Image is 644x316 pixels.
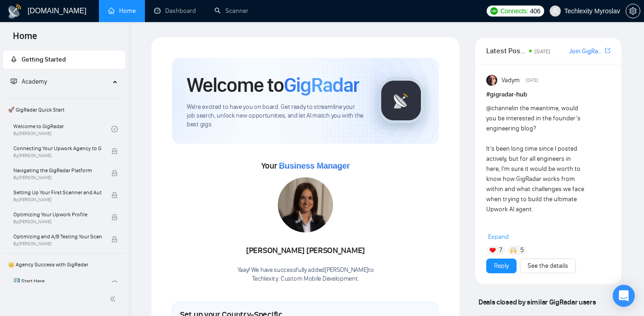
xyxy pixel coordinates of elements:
span: 🚀 GigRadar Quick Start [4,101,124,119]
button: Reply [486,259,517,273]
span: Vadym [501,75,520,85]
img: logo [7,4,22,19]
span: Home [6,29,45,49]
span: Optimizing and A/B Testing Your Scanner for Better Results [13,232,102,241]
span: 406 [530,6,540,16]
span: By [PERSON_NAME] [13,153,102,158]
span: 7 [499,246,502,255]
li: Getting Started [3,51,125,69]
span: @channel [486,104,513,112]
span: fund-projection-screen [11,78,17,85]
span: user [552,8,558,14]
span: lock [111,236,118,243]
span: export [605,47,610,54]
a: See the details [528,261,568,271]
img: upwork-logo.png [490,7,498,15]
img: 1686179957054-139.jpg [278,177,333,232]
span: Getting Started [22,56,66,63]
div: Yaay! We have successfully added [PERSON_NAME] to [237,266,374,283]
span: [DATE] [535,48,550,55]
a: Join GigRadar Slack Community [569,46,603,56]
span: Your [261,161,350,171]
a: export [605,46,610,55]
a: searchScanner [214,7,248,15]
span: lock [111,214,118,220]
a: Welcome to GigRadarBy[PERSON_NAME] [13,119,111,139]
span: 👑 Agency Success with GigRadar [4,255,124,274]
span: setting [626,7,640,15]
a: 1️⃣ Start Here [13,274,111,294]
span: By [PERSON_NAME] [13,197,102,203]
span: GigRadar [284,73,359,97]
p: Techlexity: Custom Mobile Development . [237,275,374,283]
span: Business Manager [279,161,350,170]
span: Expand [488,233,509,241]
span: We're excited to have you on board. Get ready to streamline your job search, unlock new opportuni... [187,103,363,129]
span: By [PERSON_NAME] [13,219,102,225]
a: Reply [494,261,509,271]
span: Academy [22,78,47,85]
span: By [PERSON_NAME] [13,241,102,247]
h1: # gigradar-hub [486,90,610,100]
span: Optimizing Your Upwork Profile [13,210,102,219]
span: By [PERSON_NAME] [13,175,102,181]
div: [PERSON_NAME] [PERSON_NAME] [237,243,374,259]
h1: Welcome to [187,73,359,97]
span: lock [111,192,118,198]
a: dashboardDashboard [154,7,196,15]
span: Academy [11,78,47,85]
span: check-circle [111,281,118,287]
span: rocket [11,56,17,62]
button: setting [626,4,640,18]
div: Open Intercom Messenger [613,285,635,307]
span: 5 [520,246,524,255]
a: setting [626,7,640,15]
span: lock [111,148,118,154]
span: Deals closed by similar GigRadar users [475,294,599,310]
a: homeHome [108,7,136,15]
span: Connecting Your Upwork Agency to GigRadar [13,144,102,153]
button: See the details [520,259,576,273]
span: double-left [109,294,119,304]
img: ❤️ [489,247,496,254]
span: Latest Posts from the GigRadar Community [486,45,526,56]
img: gigradar-logo.png [378,78,424,124]
img: 🙌 [510,247,517,254]
span: Navigating the GigRadar Platform [13,166,102,175]
img: Vadym [486,75,497,86]
span: Setting Up Your First Scanner and Auto-Bidder [13,188,102,197]
span: Connects: [500,6,528,16]
span: check-circle [111,126,118,132]
span: [DATE] [526,76,538,85]
span: lock [111,170,118,176]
